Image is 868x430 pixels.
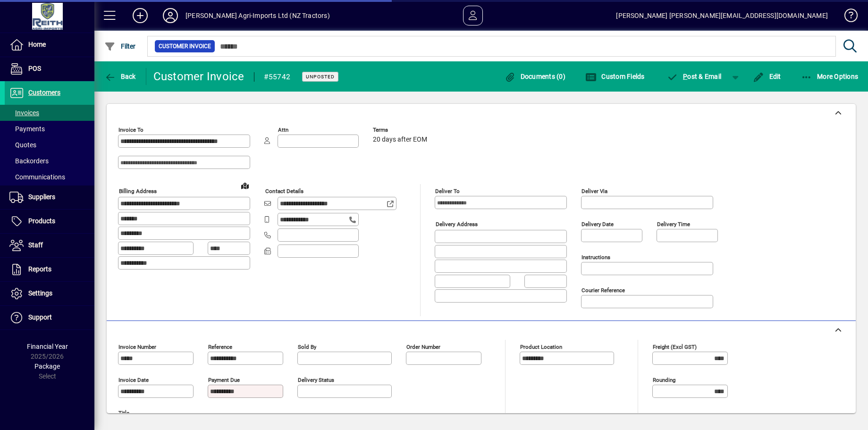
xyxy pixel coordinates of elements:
mat-label: Invoice To [118,126,143,133]
mat-label: Delivery status [298,377,334,383]
a: Quotes [5,137,94,153]
span: Filter [104,42,136,50]
button: Post & Email [662,68,726,85]
a: Home [5,33,94,57]
div: [PERSON_NAME] [PERSON_NAME][EMAIL_ADDRESS][DOMAIN_NAME] [616,8,828,23]
button: Custom Fields [583,68,647,85]
a: View on map [237,178,253,193]
button: Filter [102,38,138,55]
span: Reports [28,265,51,273]
mat-label: Payment due [208,377,240,383]
span: Documents (0) [504,73,565,80]
mat-label: Freight (excl GST) [653,344,697,350]
button: Documents (0) [502,68,568,85]
span: Settings [28,289,52,297]
mat-label: Attn [278,126,288,133]
mat-label: Delivery time [657,221,690,228]
span: More Options [801,73,859,80]
mat-label: Deliver via [581,188,607,194]
button: Add [125,7,155,24]
a: Support [5,306,94,329]
a: Suppliers [5,185,94,209]
span: Staff [28,241,43,249]
button: More Options [799,68,861,85]
a: Products [5,210,94,233]
mat-label: Rounding [653,377,675,383]
mat-label: Product location [520,344,562,350]
span: Payments [9,125,45,133]
a: POS [5,57,94,81]
span: Custom Fields [585,73,645,80]
a: Settings [5,282,94,305]
span: Customers [28,89,60,96]
app-page-header-button: Back [94,68,146,85]
mat-label: Sold by [298,344,316,350]
span: Home [28,41,46,48]
div: Customer Invoice [153,69,244,84]
a: Invoices [5,105,94,121]
span: P [683,73,687,80]
span: 20 days after EOM [373,136,427,143]
a: Reports [5,258,94,281]
mat-label: Title [118,410,129,416]
span: Communications [9,173,65,181]
button: Back [102,68,138,85]
span: Financial Year [27,343,68,350]
a: Communications [5,169,94,185]
a: Payments [5,121,94,137]
mat-label: Instructions [581,254,610,261]
span: Quotes [9,141,36,149]
button: Edit [750,68,784,85]
mat-label: Deliver To [435,188,460,194]
span: Support [28,313,52,321]
span: Products [28,217,55,225]
div: #55742 [264,69,291,84]
span: Package [34,363,60,370]
span: Customer Invoice [159,42,211,51]
span: Edit [753,73,781,80]
mat-label: Delivery date [581,221,614,228]
div: [PERSON_NAME] Agri-Imports Ltd (NZ Tractors) [185,8,330,23]
a: Staff [5,234,94,257]
mat-label: Courier Reference [581,287,625,294]
button: Profile [155,7,185,24]
span: Suppliers [28,193,55,201]
mat-label: Invoice date [118,377,149,383]
span: Terms [373,127,430,133]
span: Back [104,73,136,80]
mat-label: Invoice number [118,344,156,350]
a: Knowledge Base [837,2,856,33]
span: POS [28,65,41,72]
a: Backorders [5,153,94,169]
span: Backorders [9,157,49,165]
mat-label: Order number [406,344,440,350]
mat-label: Reference [208,344,232,350]
span: Unposted [306,74,335,80]
span: ost & Email [667,73,722,80]
span: Invoices [9,109,39,117]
